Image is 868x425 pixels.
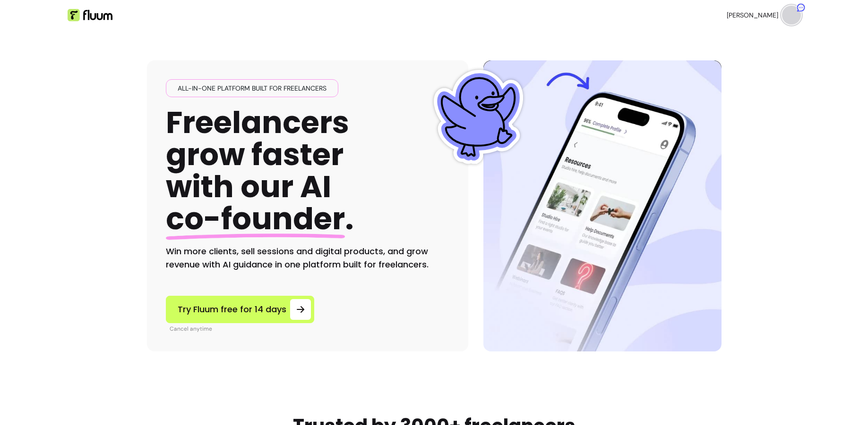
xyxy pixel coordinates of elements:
span: Try Fluum free for 14 days [178,303,286,316]
span: co-founder [166,198,345,240]
h1: Freelancers grow faster with our AI . [166,107,354,235]
img: Hero [483,60,722,351]
img: Fluum Logo [68,9,112,21]
p: Cancel anytime [170,325,314,333]
span: All-in-one platform built for freelancers [174,83,330,93]
a: Try Fluum free for 14 days [166,296,314,323]
img: Fluum Duck sticker [431,70,526,164]
button: avatar[PERSON_NAME] [727,6,801,25]
h2: Win more clients, sell sessions and digital products, and grow revenue with AI guidance in one pl... [166,245,449,271]
span: [PERSON_NAME] [727,10,778,20]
